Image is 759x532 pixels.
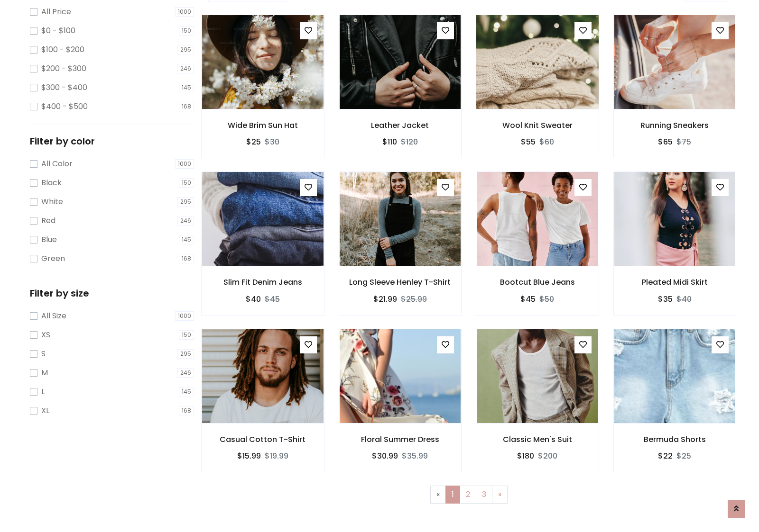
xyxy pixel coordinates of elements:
[41,177,62,189] label: Black
[175,311,194,321] span: 1000
[476,278,599,287] h6: Bootcut Blue Jeans
[520,295,536,304] h6: $45
[237,451,261,460] h6: $15.99
[676,294,692,305] del: $40
[402,451,428,461] del: $35.99
[179,387,194,397] span: 145
[539,294,554,305] del: $50
[175,159,194,169] span: 1000
[676,136,691,147] del: $75
[265,451,288,461] del: $19.99
[41,101,88,112] label: $400 - $500
[538,451,557,461] del: $200
[401,136,418,147] del: $120
[246,137,261,146] h6: $25
[177,45,194,54] span: 295
[179,102,194,111] span: 168
[179,235,194,244] span: 145
[179,406,194,415] span: 168
[372,451,398,460] h6: $30.99
[521,137,536,146] h6: $55
[265,136,279,147] del: $30
[476,435,599,444] h6: Classic Men's Suit
[246,295,261,304] h6: $40
[41,82,87,93] label: $300 - $400
[179,26,194,36] span: 150
[339,435,462,444] h6: Floral Summer Dress
[175,7,194,17] span: 1000
[41,405,49,416] label: XL
[177,349,194,359] span: 295
[492,486,508,504] a: Next
[179,178,194,188] span: 150
[202,435,324,444] h6: Casual Cotton T-Shirt
[177,64,194,73] span: 246
[41,329,50,341] label: XS
[179,83,194,92] span: 145
[41,348,46,360] label: S
[30,288,194,299] h5: Filter by size
[476,486,492,504] a: 3
[614,121,736,130] h6: Running Sneakers
[658,295,673,304] h6: $35
[208,486,729,504] nav: Page navigation
[614,278,736,287] h6: Pleated Midi Skirt
[676,451,691,461] del: $25
[41,310,66,322] label: All Size
[177,216,194,225] span: 246
[460,486,476,504] a: 2
[41,158,73,170] label: All Color
[41,215,56,226] label: Red
[177,197,194,207] span: 295
[658,137,673,146] h6: $65
[265,294,280,305] del: $45
[382,137,397,146] h6: $110
[517,451,534,460] h6: $180
[41,63,86,74] label: $200 - $300
[401,294,427,305] del: $25.99
[41,234,57,245] label: Blue
[41,25,75,36] label: $0 - $100
[179,330,194,340] span: 150
[41,196,63,207] label: White
[41,6,71,18] label: All Price
[41,386,45,397] label: L
[202,121,324,130] h6: Wide Brim Sun Hat
[614,435,736,444] h6: Bermuda Shorts
[41,253,65,264] label: Green
[373,295,397,304] h6: $21.99
[445,486,460,504] a: 1
[179,254,194,263] span: 168
[202,278,324,287] h6: Slim Fit Denim Jeans
[339,278,462,287] h6: Long Sleeve Henley T-Shirt
[658,451,673,460] h6: $22
[339,121,462,130] h6: Leather Jacket
[539,136,554,147] del: $60
[476,121,599,130] h6: Wool Knit Sweater
[177,368,194,378] span: 246
[41,367,48,379] label: M
[41,44,84,55] label: $100 - $200
[498,489,501,500] span: »
[30,135,194,147] h5: Filter by color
